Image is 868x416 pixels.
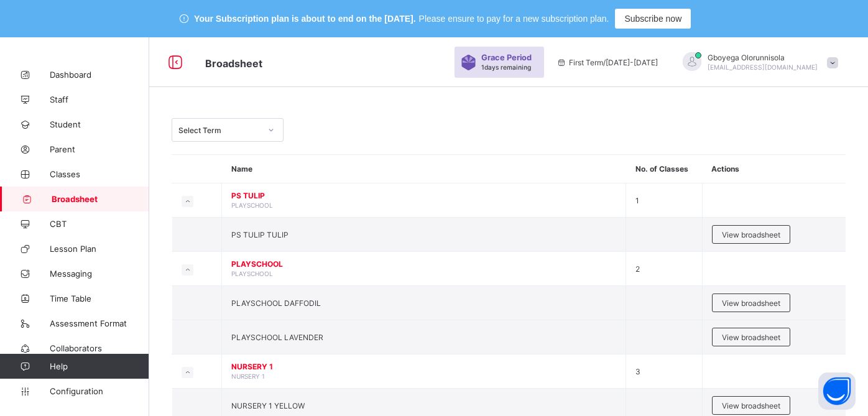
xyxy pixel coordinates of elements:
span: Gboyega Olorunnisola [708,53,818,62]
span: 1 [635,196,639,205]
span: PS TULIP [231,191,616,200]
span: NURSERY 1 [231,372,265,380]
span: [EMAIL_ADDRESS][DOMAIN_NAME] [708,63,818,71]
button: Open asap [818,372,856,410]
span: Assessment Format [50,318,149,328]
span: PLAYSCHOOL [231,201,273,209]
span: CBT [50,219,149,229]
span: NURSERY 1 [231,362,616,371]
span: View broadsheet [722,298,780,308]
span: PS TULIP TULIP [231,230,289,239]
span: Grace Period [481,53,532,62]
span: View broadsheet [722,401,780,410]
th: No. of Classes [626,155,703,183]
th: Actions [702,155,846,183]
span: Broadsheet [52,194,149,204]
div: Select Term [178,126,261,135]
a: View broadsheet [712,328,790,337]
span: Student [50,119,149,129]
span: 1 days remaining [481,63,531,71]
span: PLAYSCHOOL DAFFODIL [231,298,321,308]
span: Help [50,361,149,371]
span: session/term information [556,58,658,67]
span: Time Table [50,294,149,303]
span: NURSERY 1 YELLOW [231,401,305,410]
a: View broadsheet [712,396,790,405]
span: Your Subscription plan is about to end on the [DATE]. [194,14,415,24]
a: View broadsheet [712,225,790,234]
span: Broadsheet [205,57,262,70]
span: 3 [635,367,640,376]
span: Messaging [50,269,149,279]
span: View broadsheet [722,333,780,342]
span: PLAYSCHOOL [231,270,273,277]
span: Collaborators [50,343,149,353]
a: View broadsheet [712,294,790,303]
span: PLAYSCHOOL LAVENDER [231,333,323,342]
span: Parent [50,144,149,154]
span: Staff [50,95,149,104]
span: Configuration [50,386,149,396]
span: Dashboard [50,70,149,80]
span: Subscribe now [624,14,681,24]
span: Please ensure to pay for a new subscription plan. [419,14,609,24]
span: PLAYSCHOOL [231,259,616,269]
span: View broadsheet [722,230,780,239]
th: Name [222,155,626,183]
img: sticker-purple.71386a28dfed39d6af7621340158ba97.svg [461,55,476,70]
div: GboyegaOlorunnisola [670,52,844,73]
span: Classes [50,169,149,179]
span: 2 [635,264,640,274]
span: Lesson Plan [50,244,149,254]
